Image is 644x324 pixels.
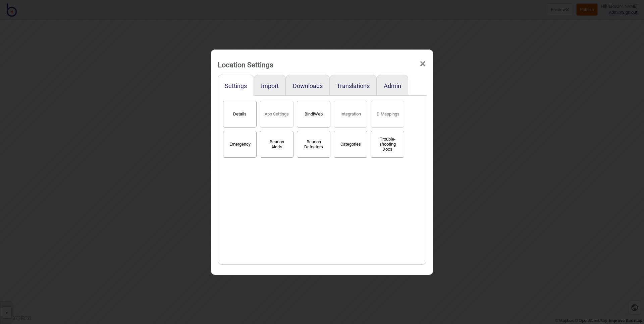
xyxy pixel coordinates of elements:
button: Trouble-shooting Docs [371,131,404,158]
button: Import [261,82,279,89]
button: Settings [225,82,247,89]
button: Beacon Detectors [297,131,330,158]
button: Emergency [223,131,257,158]
button: Downloads [293,82,323,89]
button: Admin [384,82,401,89]
button: ID Mappings [371,101,404,128]
button: Categories [334,131,367,158]
a: Trouble-shooting Docs [369,140,406,147]
button: Beacon Alerts [260,131,293,158]
button: BindiWeb [297,101,330,128]
a: Categories [332,140,369,147]
button: App Settings [260,101,293,128]
span: × [419,53,426,75]
button: Translations [337,82,370,89]
button: Integration [334,101,367,128]
div: Location Settings [218,58,273,72]
button: Details [223,101,257,128]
